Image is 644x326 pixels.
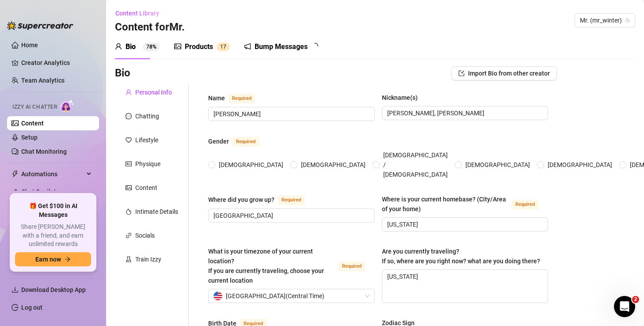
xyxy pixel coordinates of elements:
div: Socials [135,231,155,240]
img: us [213,292,222,300]
a: Creator Analytics [21,56,92,70]
div: Chatting [135,111,159,121]
a: Content [21,120,44,127]
span: Content Library [115,10,159,17]
a: Team Analytics [21,77,65,84]
span: [DEMOGRAPHIC_DATA] [215,160,287,170]
sup: 78% [143,42,160,51]
input: Name [213,109,368,119]
span: Earn now [35,256,61,263]
span: Mr. (mr_winter) [580,14,630,27]
button: Import Bio from other creator [451,66,557,80]
div: Lifestyle [135,135,158,145]
span: Share [PERSON_NAME] with a friend, and earn unlimited rewards [15,223,91,249]
div: Content [135,183,157,193]
span: Chat Copilot [21,185,84,199]
span: picture [126,185,132,191]
button: Content Library [115,6,166,20]
sup: 17 [217,42,230,51]
span: Download Desktop App [21,286,86,293]
span: Automations [21,167,84,181]
textarea: [US_STATE] [382,270,548,303]
span: Required [339,262,365,271]
span: 2 [632,296,639,303]
input: Where is your current homebase? (City/Area of your home) [387,220,541,229]
label: Where did you grow up? [208,194,314,205]
label: Nickname(s) [382,93,424,102]
iframe: Intercom live chat [614,296,635,317]
a: Setup [21,134,38,141]
span: experiment [126,256,132,262]
span: Are you currently traveling? If so, where are you right now? what are you doing there? [382,248,540,265]
span: [DEMOGRAPHIC_DATA] [462,160,533,170]
span: [DEMOGRAPHIC_DATA] [297,160,369,170]
span: [DEMOGRAPHIC_DATA] [544,160,616,170]
h3: Bio [115,66,130,80]
span: notification [244,43,251,50]
span: thunderbolt [11,171,19,178]
span: fire [126,208,132,215]
span: Required [278,195,305,205]
div: Physique [135,159,160,169]
img: Chat Copilot [11,189,17,195]
a: Chat Monitoring [21,148,67,155]
label: Where is your current homebase? (City/Area of your home) [382,194,549,214]
a: Log out [21,304,42,311]
label: Name [208,93,265,103]
span: picture [174,43,181,50]
img: logo-BBDzfeDw.svg [7,21,73,30]
span: team [625,18,630,23]
div: Where is your current homebase? (City/Area of your home) [382,194,509,214]
span: 🎁 Get $100 in AI Messages [15,202,91,219]
div: Name [208,93,225,103]
span: loading [311,43,318,50]
img: AI Chatter [61,99,74,112]
button: Earn nowarrow-right [15,252,91,266]
div: Products [185,42,213,52]
div: Where did you grow up? [208,195,274,205]
span: Required [232,137,259,147]
span: download [11,286,19,293]
div: Train Izzy [135,254,161,264]
div: Gender [208,136,229,146]
span: import [458,70,465,76]
span: Required [512,200,538,209]
span: Required [229,94,255,103]
span: link [126,232,132,239]
span: Import Bio from other creator [468,70,550,77]
span: heart [126,137,132,143]
input: Where did you grow up? [213,211,368,220]
input: Nickname(s) [387,108,541,118]
span: message [126,113,132,119]
div: Nickname(s) [382,93,418,102]
a: Home [21,42,38,49]
span: idcard [126,161,132,167]
div: Bio [126,42,136,52]
h3: Content for Mr. [115,20,185,34]
span: What is your timezone of your current location? If you are currently traveling, choose your curre... [208,248,324,284]
div: Personal Info [135,87,172,97]
span: [DEMOGRAPHIC_DATA] / [DEMOGRAPHIC_DATA] [380,150,451,179]
span: arrow-right [65,256,71,262]
span: user [126,89,132,95]
div: Bump Messages [255,42,308,52]
span: user [115,43,122,50]
span: [GEOGRAPHIC_DATA] ( Central Time ) [226,289,324,303]
div: Intimate Details [135,207,178,216]
label: Gender [208,136,269,147]
span: 7 [223,44,226,50]
span: Izzy AI Chatter [12,103,57,111]
span: 1 [220,44,223,50]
